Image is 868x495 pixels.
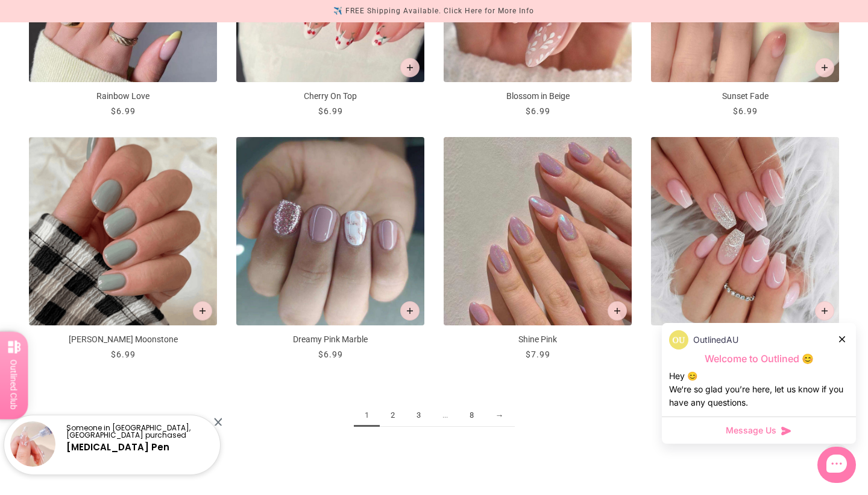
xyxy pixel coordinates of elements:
span: $6.99 [111,350,136,359]
span: $6.99 [318,350,343,359]
a: Pink Glam [651,137,839,361]
span: ... [432,404,459,427]
a: 3 [406,404,432,427]
span: Message Us [726,424,776,436]
button: Add to cart [608,301,627,321]
p: Someone in [GEOGRAPHIC_DATA], [GEOGRAPHIC_DATA] purchased [66,424,210,439]
span: 1 [354,404,380,427]
span: $6.99 [526,106,550,116]
p: Pink Glam [651,333,839,346]
button: Add to cart [193,301,212,321]
button: Add to cart [815,58,834,77]
p: Blossom in Beige [444,90,632,103]
div: Hey 😊 We‘re so glad you’re here, let us know if you have any questions. [669,369,849,409]
p: Sunset Fade [651,90,839,103]
button: Add to cart [400,301,420,321]
p: Welcome to Outlined 😊 [669,353,849,365]
a: Dreamy Pink Marble [236,137,424,361]
a: Shine Pink [444,137,632,361]
p: [PERSON_NAME] Moonstone [29,333,217,346]
a: Misty Moonstone [29,137,217,361]
img: Misty Moonstone-Press on Manicure-Outlined [29,137,217,325]
a: 2 [380,404,406,427]
p: Rainbow Love [29,90,217,103]
button: Add to cart [815,301,834,321]
div: ✈️ FREE Shipping Available. Click Here for More Info [333,5,534,18]
a: → [485,404,515,427]
p: Shine Pink [444,333,632,346]
p: OutlinedAU [693,333,738,346]
span: $7.99 [526,350,550,359]
span: $6.99 [318,106,343,116]
a: [MEDICAL_DATA] Pen [66,441,169,453]
p: Dreamy Pink Marble [236,333,424,346]
span: $6.99 [733,106,758,116]
a: 8 [459,404,485,427]
button: Add to cart [400,58,420,77]
p: Cherry On Top [236,90,424,103]
span: $6.99 [111,106,136,116]
img: data:image/png;base64,iVBORw0KGgoAAAANSUhEUgAAACQAAAAkCAYAAADhAJiYAAAAAXNSR0IArs4c6QAAAERlWElmTU0... [669,330,688,350]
